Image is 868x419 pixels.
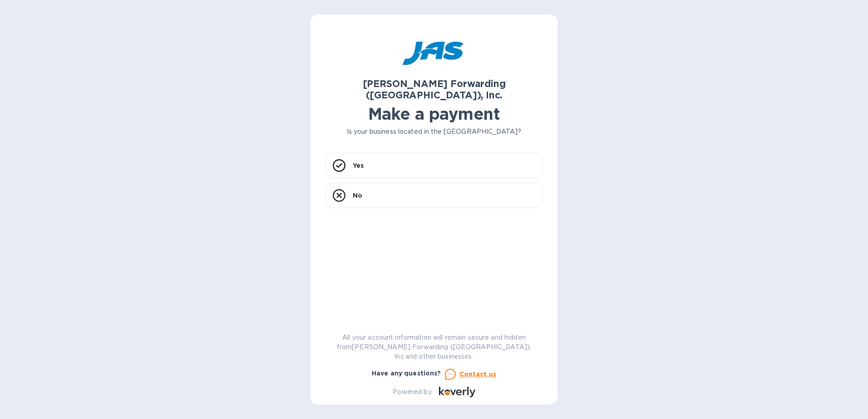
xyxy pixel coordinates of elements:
[393,387,431,397] p: Powered by
[353,191,362,200] p: No
[372,370,441,377] b: Have any questions?
[325,333,543,361] p: All your account information will remain secure and hidden from [PERSON_NAME] Forwarding ([GEOGRA...
[325,104,543,123] h1: Make a payment
[363,78,506,101] b: [PERSON_NAME] Forwarding ([GEOGRAPHIC_DATA]), Inc.
[325,127,543,136] p: Is your business located in the [GEOGRAPHIC_DATA]?
[353,161,364,170] p: Yes
[459,370,497,378] u: Contact us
